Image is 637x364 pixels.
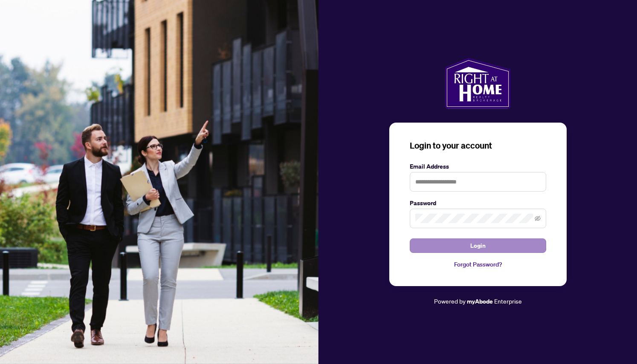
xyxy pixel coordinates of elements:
[410,162,546,171] label: Email Address
[410,140,546,152] h3: Login to your account
[535,215,541,221] span: eye-invisible
[434,297,466,305] span: Powered by
[494,297,522,305] span: Enterprise
[410,260,546,269] a: Forgot Password?
[445,58,511,109] img: ma-logo
[410,198,546,208] label: Password
[410,238,546,253] button: Login
[467,297,493,306] a: myAbode
[470,239,486,252] span: Login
